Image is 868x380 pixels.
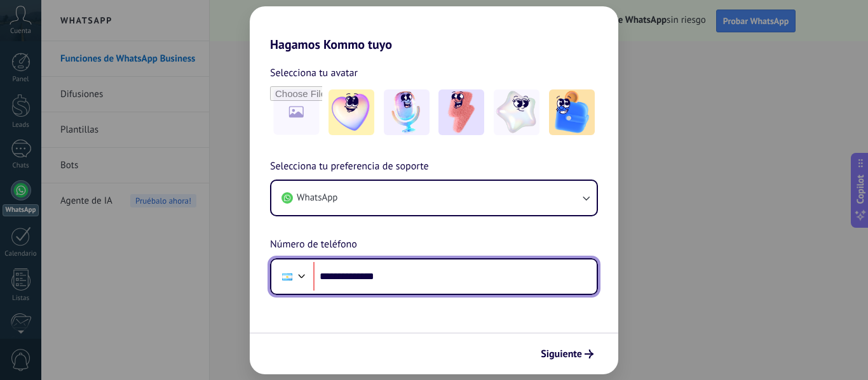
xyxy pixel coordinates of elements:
[329,89,374,135] img: -1.jpeg
[535,343,599,365] button: Siguiente
[271,181,597,215] button: WhatsApp
[270,65,358,81] span: Selecciona tu avatar
[438,89,484,135] img: -3.jpeg
[494,89,539,135] img: -4.jpeg
[270,159,429,175] span: Selecciona tu preferencia de soporte
[541,350,582,358] span: Siguiente
[250,6,618,52] h2: Hagamos Kommo tuyo
[549,89,595,135] img: -5.jpeg
[297,192,337,204] span: WhatsApp
[275,263,299,290] div: Argentina: + 54
[270,237,357,253] span: Número de teléfono
[384,89,430,135] img: -2.jpeg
